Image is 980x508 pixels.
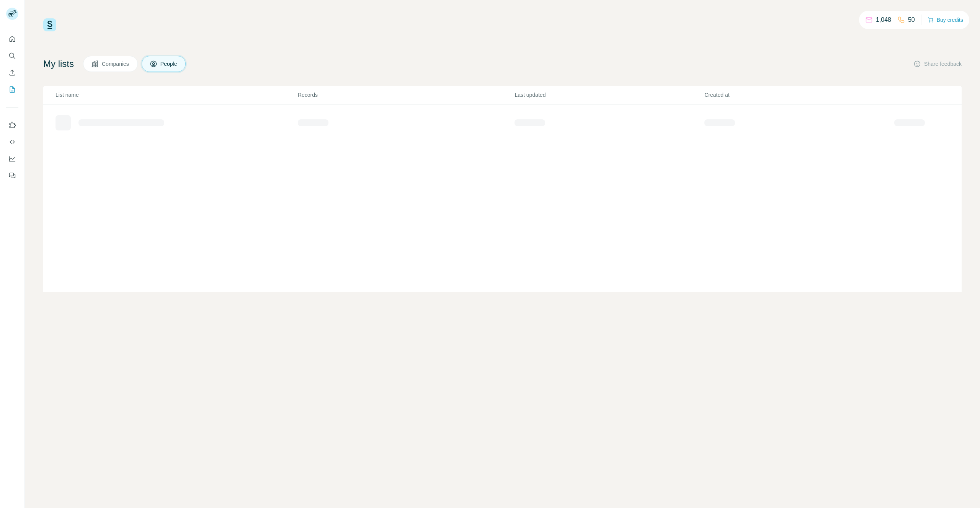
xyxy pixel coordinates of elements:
button: Search [6,49,18,63]
img: Surfe Logo [43,18,56,31]
p: 1,048 [876,15,891,24]
p: Created at [704,91,893,99]
button: Buy credits [928,15,963,25]
h4: My lists [43,58,74,70]
p: 50 [908,15,915,24]
p: Records [298,91,514,99]
button: Use Surfe on LinkedIn [6,118,18,132]
button: Dashboard [6,152,18,166]
span: People [160,60,178,68]
button: My lists [6,83,18,96]
button: Feedback [6,169,18,182]
button: Use Surfe API [6,135,18,149]
button: Enrich CSV [6,66,18,80]
p: Last updated [514,91,704,99]
button: Share feedback [913,60,962,68]
span: Companies [102,60,130,68]
p: List name [56,91,297,99]
button: Quick start [6,32,18,46]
